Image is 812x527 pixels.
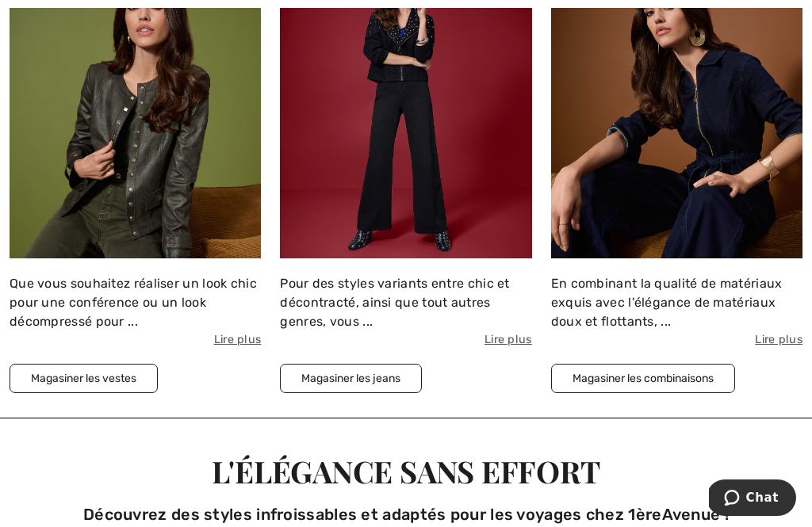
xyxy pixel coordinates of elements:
span: Lire plus [551,331,802,349]
div: Que vous souhaitez réaliser un look chic pour une conférence ou un look décompressé pour ... [10,274,261,349]
iframe: Ouvre un widget dans lequel vous pouvez chatter avec l’un de nos agents [709,479,796,519]
button: Magasiner les jeans [280,364,422,393]
span: Lire plus [280,331,531,349]
button: Magasiner les combinaisons [551,364,735,393]
div: Pour des styles variants entre chic et décontracté, ainsi que tout autres genres, vous ... [280,274,531,349]
button: Magasiner les vestes [10,364,158,393]
div: Découvrez des styles infroissables et adaptés pour les voyages chez 1èreAvenue ! [68,502,744,526]
div: L'Élégance sans effort [68,456,744,487]
div: En combinant la qualité de matériaux exquis avec l'élégance de matériaux doux et flottants, ... [551,274,802,349]
span: Lire plus [10,331,261,349]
